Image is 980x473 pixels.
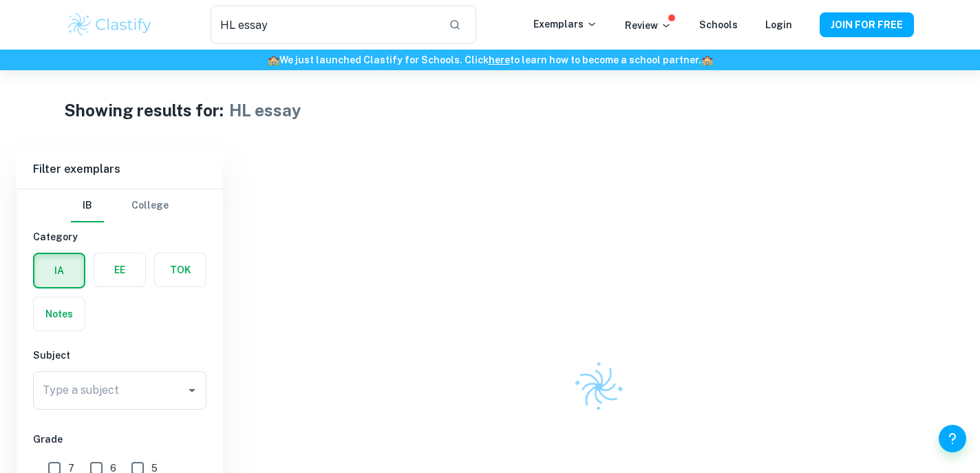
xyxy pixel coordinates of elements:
[533,17,597,32] p: Exemplars
[701,54,713,65] span: 🏫
[131,189,169,222] button: College
[71,189,169,222] div: Filter type choice
[765,19,792,30] a: Login
[33,432,206,447] h6: Grade
[268,54,279,65] span: 🏫
[820,12,914,37] button: JOIN FOR FREE
[3,52,977,67] h6: We just launched Clastify for Schools. Click to learn how to become a school partner.
[34,297,85,330] button: Notes
[211,6,438,44] input: Search for any exemplars...
[33,229,206,244] h6: Category
[64,98,224,123] h1: Showing results for:
[699,19,738,30] a: Schools
[71,189,104,222] button: IB
[33,348,206,363] h6: Subject
[489,54,510,65] a: here
[939,425,966,452] button: Help and Feedback
[34,254,84,287] button: IA
[182,381,202,400] button: Open
[17,150,223,189] h6: Filter exemplars
[66,11,153,39] img: Clastify logo
[94,253,145,286] button: EE
[565,353,633,421] img: Clastify logo
[625,18,672,33] p: Review
[229,98,301,123] h1: HL essay
[155,253,206,286] button: TOK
